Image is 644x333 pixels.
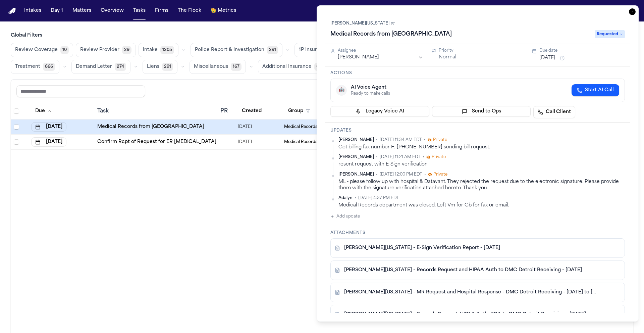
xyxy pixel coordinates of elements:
span: 1205 [160,46,174,54]
span: [PERSON_NAME] [338,172,374,177]
span: 291 [162,63,173,71]
span: 1P Insurance [299,47,329,53]
span: Liens [147,63,159,70]
a: [PERSON_NAME][US_STATE] - Records Request, HIPAA Auth, POA to DMC Detroit Receiving - [DATE] [344,311,586,318]
button: Police Report & Investigation291 [191,43,282,57]
span: Miscellaneous [194,63,228,70]
span: Private [433,172,447,177]
span: [DATE] 12:00 PM EDT [380,172,422,177]
span: 🤖 [339,87,344,94]
span: [DATE] 11:21 AM EDT [380,154,421,160]
a: [PERSON_NAME][US_STATE] - E-Sign Verification Report - [DATE] [344,245,500,251]
div: Medical Records department was closed. Left Vm for Cb for fax or email. [338,202,625,208]
button: 1P Insurance314 [294,43,347,57]
span: 10 [60,46,69,54]
span: • [355,195,356,201]
button: Overview [98,5,126,17]
div: Ready to make calls [351,91,390,96]
span: [DATE] 11:34 AM EDT [380,137,422,143]
span: • [376,154,378,160]
button: Start AI Call [572,84,619,96]
span: • [424,172,426,177]
div: ML - please follow up with hospital & Datavant. They rejected the request due to the electronic s... [338,179,625,192]
span: • [376,172,378,177]
span: Review Coverage [15,47,58,53]
span: Adalyn [338,195,353,201]
a: [PERSON_NAME][US_STATE] - MR Request and Hospital Response - DMC Detroit Receiving - [DATE] to [D... [344,289,598,296]
button: Liens291 [143,60,177,74]
button: Miscellaneous167 [190,60,246,74]
div: Got billing fax number F: [PHONE_NUMBER] sending bill request. [338,144,625,150]
a: [PERSON_NAME][US_STATE] - Records Request and HIPAA Auth to DMC Detroit Receiving - [DATE] [344,267,582,274]
span: Review Provider [80,47,119,53]
span: • [423,154,424,160]
span: 0 [314,63,321,71]
div: resent request with E-Sign verification [338,161,625,168]
img: Finch Logo [8,8,16,14]
button: [DATE] [31,137,66,147]
span: • [424,137,426,143]
span: Intake [143,47,158,53]
span: Start AI Call [585,87,614,94]
span: [PERSON_NAME] [338,137,374,143]
span: Treatment [15,63,40,70]
h1: Medical Records from [GEOGRAPHIC_DATA] [328,29,454,40]
span: • [376,137,378,143]
span: 274 [115,63,126,71]
span: Private [433,137,447,143]
h3: Updates [330,128,625,133]
span: 29 [122,46,131,54]
div: Assignee [338,48,423,53]
button: Day 1 [48,5,66,17]
button: Tasks [130,5,148,17]
button: crownMetrics [208,5,239,17]
span: [DATE] 4:37 PM EDT [358,195,399,201]
span: 666 [43,63,55,71]
a: Home [8,8,16,14]
span: Additional Insurance [262,63,312,70]
span: [PERSON_NAME] [338,154,374,160]
button: Intake1205 [139,43,178,57]
button: The Flock [175,5,204,17]
button: Treatment666 [11,60,59,74]
span: Private [432,154,446,160]
span: Requested [595,30,625,38]
a: [PERSON_NAME][US_STATE] [330,21,395,26]
button: Add update [330,212,360,221]
button: Review Coverage10 [11,43,73,57]
h3: Actions [330,70,625,76]
button: Normal [439,54,456,61]
div: AI Voice Agent [351,84,390,91]
button: [DATE] [539,55,555,61]
button: Demand Letter274 [71,60,130,74]
h3: Attachments [330,230,625,236]
span: 167 [231,63,241,71]
a: Call Client [533,106,575,118]
span: Police Report & Investigation [195,47,264,53]
button: Firms [152,5,171,17]
h3: Global Filters [11,32,633,39]
button: Snooze task [558,54,566,62]
span: 291 [267,46,278,54]
button: Legacy Voice AI [330,106,429,117]
button: Intakes [21,5,44,17]
button: Additional Insurance0 [258,60,325,74]
button: Review Provider29 [76,43,136,57]
button: Send to Ops [432,106,531,117]
div: Priority [439,48,524,53]
span: Demand Letter [76,63,112,70]
button: Matters [70,5,94,17]
div: Due date [539,48,625,53]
